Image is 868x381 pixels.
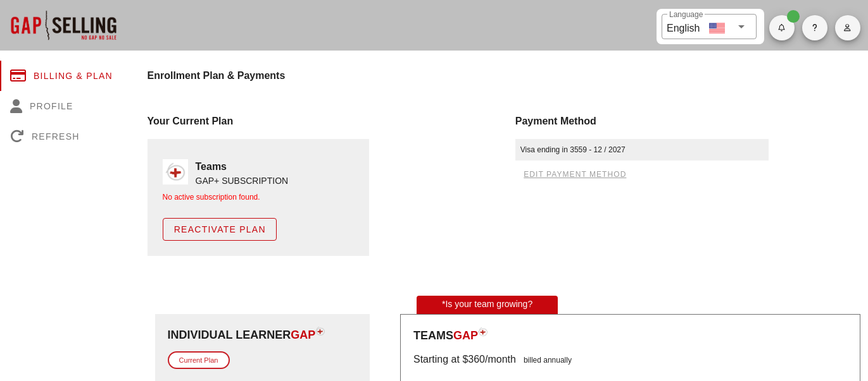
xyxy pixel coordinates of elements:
[515,166,634,183] button: edit payment method
[516,352,572,367] div: billed annually
[787,10,800,23] span: Badge
[196,174,289,188] div: GAP+ SUBSCRIPTION
[168,351,230,370] div: Current Plan
[667,18,700,36] div: English
[515,114,868,129] div: Payment Method
[163,159,188,184] img: gap_plus_logo_solo.png
[291,329,315,341] span: GAP
[315,327,325,336] img: plan-icon
[196,161,227,172] strong: Teams
[485,352,516,367] div: /month
[478,327,487,336] img: plan-icon
[662,14,757,39] div: LanguageEnglish
[413,352,485,367] div: Starting at $360
[417,296,558,314] div: *Is your team growing?
[163,218,277,241] button: Reactivate Plan
[163,191,354,203] div: No active subscription found.
[669,10,703,20] label: Language
[523,170,626,179] span: edit payment method
[173,224,266,234] span: Reactivate Plan
[148,114,500,129] div: Your Current Plan
[515,139,769,160] div: Visa ending in 3559 - 12 / 2027
[413,327,847,344] div: Teams
[168,327,358,344] div: Individual Learner
[453,329,478,342] span: GAP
